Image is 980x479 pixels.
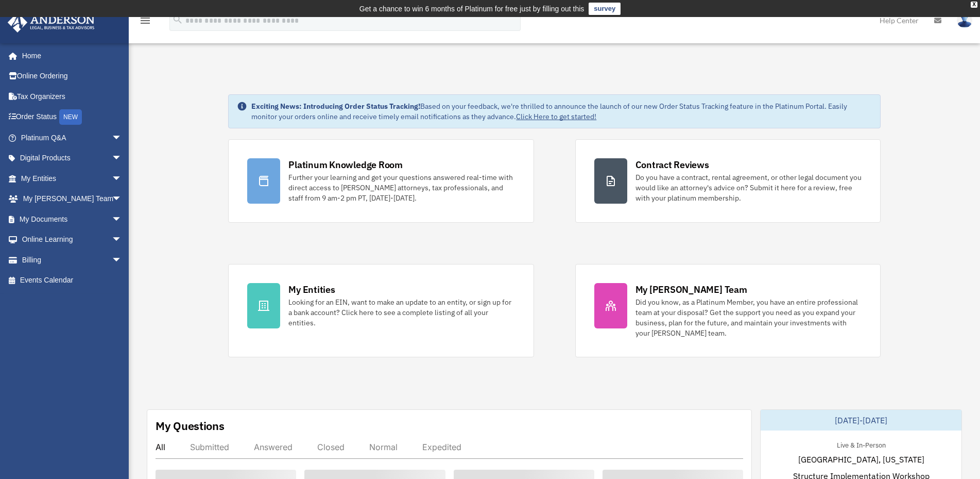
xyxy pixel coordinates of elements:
a: Online Ordering [7,66,137,87]
div: Normal [369,442,398,452]
a: My Entities Looking for an EIN, want to make an update to an entity, or sign up for a bank accoun... [228,264,534,357]
div: Platinum Knowledge Room [288,158,403,171]
span: [GEOGRAPHIC_DATA], [US_STATE] [798,453,924,466]
div: Expedited [422,442,461,452]
div: close [971,2,977,8]
span: arrow_drop_down [112,189,132,210]
a: Contract Reviews Do you have a contract, rental agreement, or other legal document you would like... [575,139,881,223]
div: Closed [317,442,345,452]
strong: Exciting News: Introducing Order Status Tracking! [251,102,420,111]
a: Events Calendar [7,270,137,291]
div: Submitted [190,442,229,452]
span: arrow_drop_down [112,148,132,169]
a: Digital Productsarrow_drop_down [7,148,137,169]
a: My [PERSON_NAME] Teamarrow_drop_down [7,189,137,209]
div: NEW [59,109,82,125]
a: Platinum Q&Aarrow_drop_down [7,127,137,148]
a: Tax Organizers [7,86,137,107]
div: My [PERSON_NAME] Team [635,283,747,296]
div: My Entities [288,283,335,296]
a: menu [139,18,151,27]
div: Live & In-Person [829,439,894,450]
div: Did you know, as a Platinum Member, you have an entire professional team at your disposal? Get th... [635,297,862,338]
div: Based on your feedback, we're thrilled to announce the launch of our new Order Status Tracking fe... [251,101,871,122]
span: arrow_drop_down [112,168,132,189]
a: My Documentsarrow_drop_down [7,209,137,229]
div: Get a chance to win 6 months of Platinum for free just by filling out this [359,3,584,15]
a: Order StatusNEW [7,107,137,128]
div: My Questions [156,418,225,434]
a: Platinum Knowledge Room Further your learning and get your questions answered real-time with dire... [228,139,534,223]
span: arrow_drop_down [112,250,132,271]
a: survey [589,3,621,15]
div: [DATE]-[DATE] [761,410,961,431]
div: All [156,442,165,452]
span: arrow_drop_down [112,229,132,251]
div: Contract Reviews [635,158,709,171]
a: My Entitiesarrow_drop_down [7,168,137,189]
div: Answered [254,442,293,452]
img: Anderson Advisors Platinum Portal [5,12,98,32]
a: Billingarrow_drop_down [7,250,137,270]
div: Further your learning and get your questions answered real-time with direct access to [PERSON_NAM... [288,172,514,203]
a: Click Here to get started! [516,112,596,121]
i: search [172,14,183,25]
span: arrow_drop_down [112,127,132,148]
img: User Pic [957,13,972,28]
div: Looking for an EIN, want to make an update to an entity, or sign up for a bank account? Click her... [288,297,514,328]
span: arrow_drop_down [112,209,132,230]
i: menu [139,14,151,27]
a: My [PERSON_NAME] Team Did you know, as a Platinum Member, you have an entire professional team at... [575,264,881,357]
div: Do you have a contract, rental agreement, or other legal document you would like an attorney's ad... [635,172,862,203]
a: Home [7,45,132,66]
a: Online Learningarrow_drop_down [7,229,137,250]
